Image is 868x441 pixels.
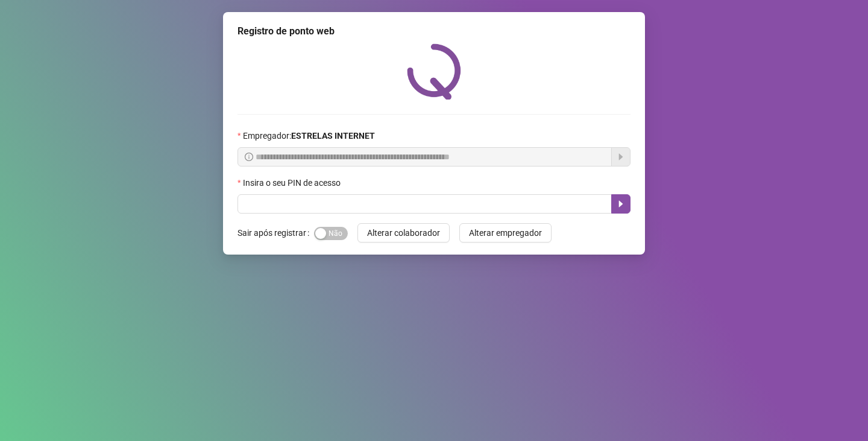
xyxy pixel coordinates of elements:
[237,176,348,189] label: Insira o seu PIN de acesso
[459,223,552,243] button: Alterar empregador
[407,43,461,100] img: QRPoint
[291,131,375,141] strong: ESTRELAS INTERNET
[357,223,450,243] button: Alterar colaborador
[237,223,314,243] label: Sair após registrar
[469,226,542,240] span: Alterar empregador
[243,129,375,142] span: Empregador :
[367,226,440,240] span: Alterar colaborador
[237,24,631,39] div: Registro de ponto web
[245,153,253,161] span: info-circle
[616,199,626,209] span: caret-right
